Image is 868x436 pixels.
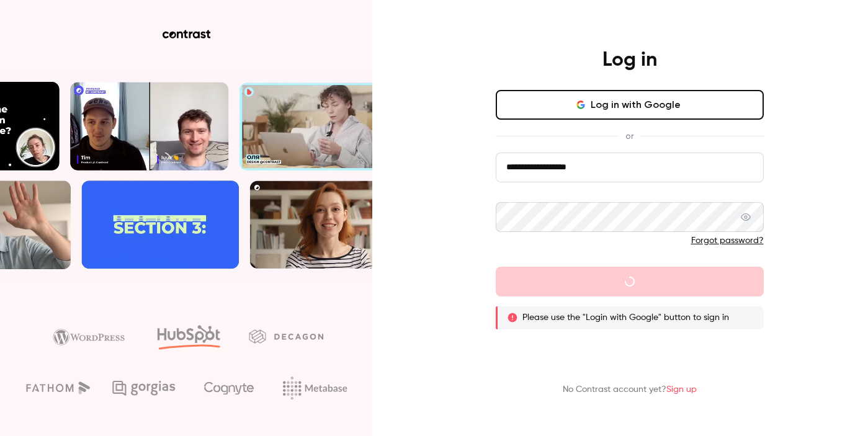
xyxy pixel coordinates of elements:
img: decagon [249,329,323,343]
h4: Log in [602,48,657,73]
a: Sign up [666,385,697,394]
p: No Contrast account yet? [563,383,697,396]
p: Please use the "Login with Google" button to sign in [522,311,729,324]
button: Log in with Google [496,90,764,120]
span: or [619,130,640,143]
a: Forgot password? [691,236,764,245]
